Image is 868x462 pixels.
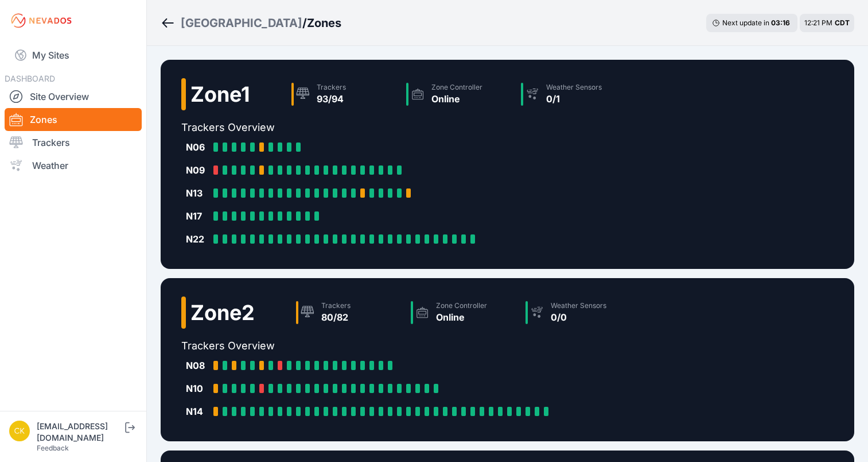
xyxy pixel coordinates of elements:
[186,232,209,246] div: N22
[516,78,631,110] a: Weather Sensors0/1
[161,8,341,38] nav: Breadcrumb
[190,301,255,324] h2: Zone 2
[551,310,606,324] div: 0/0
[307,15,341,31] h3: Zones
[5,131,142,154] a: Trackers
[181,120,631,136] h2: Trackers Overview
[722,18,769,27] span: Next update in
[37,444,69,452] a: Feedback
[5,74,55,83] span: DASHBOARD
[302,15,307,31] span: /
[181,15,302,31] a: [GEOGRAPHIC_DATA]
[436,310,487,324] div: Online
[835,18,850,27] span: CDT
[5,85,142,108] a: Site Overview
[804,18,832,27] span: 12:21 PM
[9,11,73,30] img: Nevados
[37,421,123,444] div: [EMAIL_ADDRESS][DOMAIN_NAME]
[291,297,406,329] a: Trackers80/82
[5,41,142,69] a: My Sites
[771,18,792,28] div: 03 : 16
[186,405,209,418] div: N14
[9,421,30,441] img: ckent@prim.com
[186,209,209,223] div: N17
[186,140,209,154] div: N06
[551,301,606,310] div: Weather Sensors
[431,83,482,92] div: Zone Controller
[431,92,482,106] div: Online
[521,297,636,329] a: Weather Sensors0/0
[186,163,209,177] div: N09
[186,186,209,200] div: N13
[321,310,351,324] div: 80/82
[317,92,346,106] div: 93/94
[546,83,602,92] div: Weather Sensors
[5,108,142,131] a: Zones
[317,83,346,92] div: Trackers
[5,154,142,177] a: Weather
[546,92,602,106] div: 0/1
[321,301,351,310] div: Trackers
[186,359,209,372] div: N08
[190,83,250,106] h2: Zone 1
[436,301,487,310] div: Zone Controller
[186,382,209,395] div: N10
[287,78,402,110] a: Trackers93/94
[181,338,636,354] h2: Trackers Overview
